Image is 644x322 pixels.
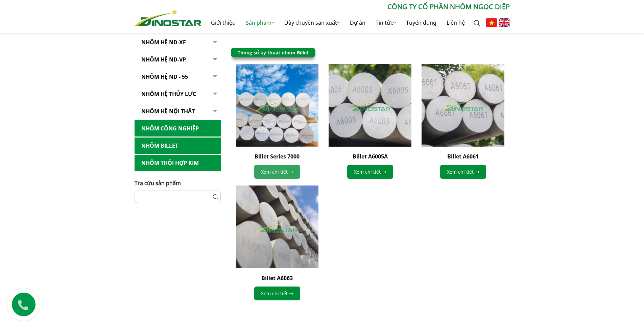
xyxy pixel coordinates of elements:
img: Billet A6063 [236,185,319,268]
img: English [499,18,510,27]
a: Xem chi tiết [347,165,393,179]
a: Xem chi tiết [254,165,300,179]
a: Thông số kỹ thuật nhôm Billet [238,49,309,56]
a: NHÔM HỆ ND - 55 [135,69,221,85]
a: Nhôm Thỏi hợp kim [135,155,221,171]
img: search [474,20,480,27]
a: Dây chuyền sản xuất [279,12,345,33]
a: Nhôm Billet [135,138,221,154]
img: Billet Series 7000 [236,64,319,147]
a: Nhôm hệ nội thất [135,103,221,120]
a: Tin tức [371,12,401,33]
img: Billet A6061 [422,64,504,147]
a: Xem chi tiết [440,165,486,179]
a: Xem chi tiết [254,287,300,300]
a: Nhôm Công nghiệp [135,120,221,137]
a: Dự án [345,12,371,33]
span: Tra cứu sản phẩm [135,179,181,187]
a: Billet A6061 [447,153,479,160]
a: Tuyển dụng [401,12,442,33]
img: Billet A6005A [329,64,411,147]
a: Nhôm Hệ ND-VP [135,51,221,68]
img: Nhôm Dinostar [135,9,201,26]
a: Billet Series 7000 [255,153,300,160]
a: Sản phẩm [241,12,279,33]
a: Nhôm Hệ ND-XF [135,34,221,51]
a: Giới thiệu [206,12,241,33]
a: Nhôm hệ thủy lực [135,86,221,102]
a: Billet A6005A [353,153,388,160]
a: Billet A6063 [261,274,293,282]
a: Liên hệ [442,12,470,33]
img: Tiếng Việt [486,18,497,27]
p: CÔNG TY CỔ PHẦN NHÔM NGỌC DIỆP [201,2,510,12]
